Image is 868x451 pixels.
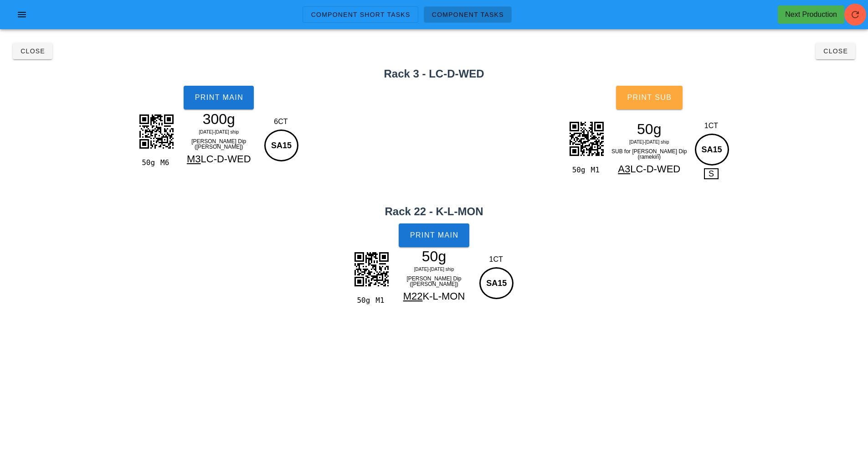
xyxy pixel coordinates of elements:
[179,112,258,126] div: 300g
[564,116,609,161] img: JsQlKwzS0yIXPYpjybkBRsc4tMyBy2Kc8mJAXb3CITModtyrMJScE2t8iEzGGb8mxCUrDNLfoCnMhcPmfRhL4AAAAASUVORK5...
[627,93,672,102] span: Print Sub
[403,290,423,302] span: M22
[199,130,239,135] span: [DATE]-[DATE] ship
[5,203,863,220] h2: Rack 22 - K-L-MON
[303,6,418,23] a: Component Short Tasks
[179,137,258,151] div: [PERSON_NAME] Dip ([PERSON_NAME])
[823,47,848,55] span: Close
[310,11,410,18] span: Component Short Tasks
[157,157,175,169] div: M6
[264,130,298,161] div: SA15
[5,66,863,82] h2: Rack 3 - LC-D-WED
[431,11,504,18] span: Component Tasks
[610,147,689,161] div: SUB for [PERSON_NAME] Dip (ramekin)
[262,116,300,127] div: 6CT
[194,93,243,102] span: Print Main
[414,267,454,272] span: [DATE]-[DATE] ship
[616,86,683,109] button: Print Sub
[184,86,254,109] button: Print Main
[349,246,394,292] img: gJIeJ1SdfYS4BvHXvVDJ7eaCrE+LMAR7NV6VAnLpLZ5C6LDCu3VAgBIIT8THtrUw8h72Crzf4jCCFSQ6Y74of0K6fHhhDxlxx...
[353,295,372,306] div: 50g
[201,153,251,165] span: LC-D-WED
[372,295,390,306] div: M1
[587,164,606,176] div: M1
[629,140,669,145] span: [DATE]-[DATE] ship
[479,267,514,299] div: SA15
[630,163,680,175] span: LC-D-WED
[610,122,689,136] div: 50g
[424,6,512,23] a: Component Tasks
[704,168,719,179] span: S
[422,290,465,302] span: K-L-MON
[13,43,52,59] button: Close
[399,223,469,247] button: Print Main
[138,157,157,169] div: 50g
[477,254,515,265] div: 1CT
[693,120,730,131] div: 1CT
[20,47,45,55] span: Close
[395,249,474,263] div: 50g
[695,134,729,166] div: SA15
[785,9,837,20] div: Next Production
[395,274,474,289] div: [PERSON_NAME] Dip ([PERSON_NAME])
[187,153,201,165] span: M3
[568,164,587,176] div: 50g
[134,109,179,154] img: C2yrQlbUcqIi53Uics9GVKpOU1uaeghREXi3j0IKDEmzd5r3MoX4OfFcgfQWddohsamgribKVgjZNLEJIU+UQoj4dbUjFUIyP...
[410,231,459,239] span: Print Main
[618,163,630,175] span: A3
[816,43,855,59] button: Close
